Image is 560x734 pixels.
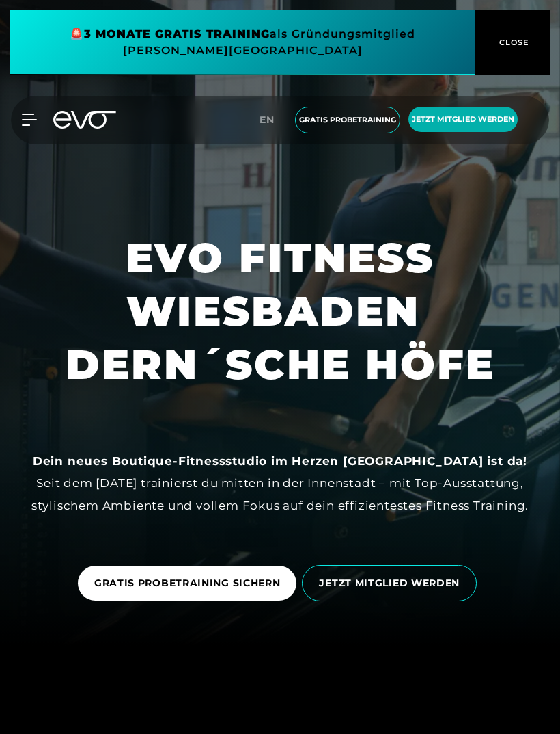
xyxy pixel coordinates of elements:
[496,36,529,49] span: CLOSE
[33,454,527,468] strong: Dein neues Boutique-Fitnessstudio im Herzen [GEOGRAPHIC_DATA] ist da!
[11,450,549,516] div: Seit dem [DATE] trainierst du mitten in der Innenstadt – mit Top-Ausstattung, stylischem Ambiente...
[302,555,482,612] a: JETZT MITGLIED WERDEN
[94,576,281,590] span: GRATIS PROBETRAINING SICHERN
[11,231,549,391] h1: EVO FITNESS WIESBADEN DERN´SCHE HÖFE
[78,566,297,601] a: GRATIS PROBETRAINING SICHERN
[404,107,522,133] a: Jetzt Mitglied werden
[412,114,514,125] span: Jetzt Mitglied werden
[260,112,283,128] a: en
[475,10,550,75] button: CLOSE
[299,114,396,126] span: Gratis Probetraining
[260,114,275,126] span: en
[291,107,404,133] a: Gratis Probetraining
[319,576,460,590] span: JETZT MITGLIED WERDEN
